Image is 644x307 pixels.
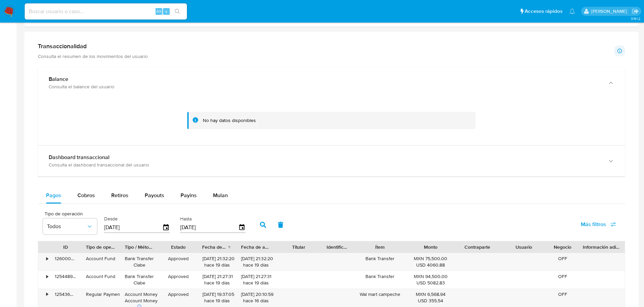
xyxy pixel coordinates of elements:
[569,8,575,14] a: Notificaciones
[170,7,184,16] button: search-icon
[591,8,629,14] p: alan.cervantesmartinez@mercadolibre.com.mx
[165,8,167,14] span: s
[525,8,563,15] span: Accesos rápidos
[156,8,162,14] span: Alt
[631,16,641,21] span: 3.161.2
[632,8,639,15] a: Salir
[25,7,187,16] input: Buscar usuario o caso...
